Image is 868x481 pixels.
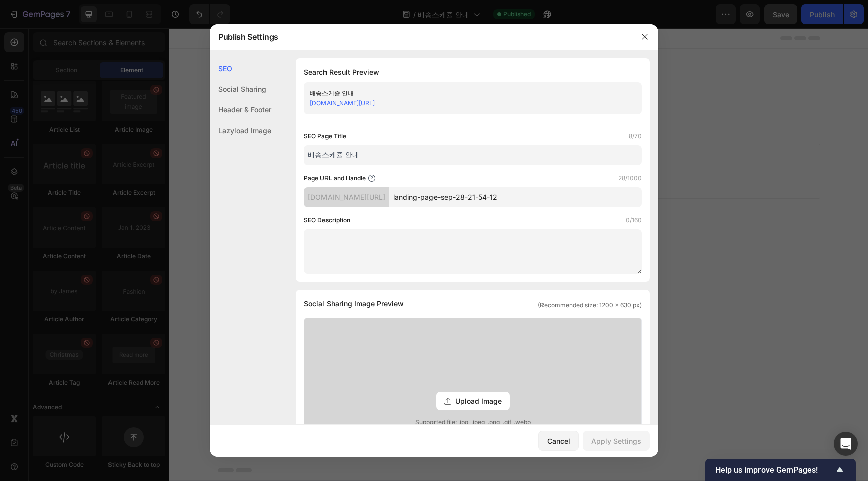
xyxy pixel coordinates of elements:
span: then drag & drop elements [386,145,461,154]
label: 28/1000 [618,173,642,183]
div: Open Intercom Messenger [834,432,858,456]
label: 8/70 [629,131,642,141]
div: Apply Settings [591,436,641,446]
span: inspired by CRO experts [237,145,305,154]
span: Add section [325,110,373,121]
div: Generate layout [320,133,373,143]
div: Publish Settings [210,24,632,50]
p: Publish the page to see the content. [56,53,643,63]
span: Supported file: .jpg, .jpeg, .png, .gif, .webp [304,418,641,427]
div: Lazyload Image [210,120,271,141]
a: [DOMAIN_NAME][URL] [310,99,375,107]
span: Social Sharing Image Preview [304,298,404,310]
div: Add blank section [394,133,455,143]
label: 0/160 [626,215,642,225]
input: Handle [389,187,642,207]
div: 배송스케쥴 안내 [310,88,619,98]
button: Show survey - Help us improve GemPages! [715,464,846,476]
input: Title [304,145,642,165]
button: Cancel [538,431,579,451]
div: Social Sharing [210,79,271,99]
label: Page URL and Handle [304,173,366,183]
div: Cancel [547,436,570,446]
span: Help us improve GemPages! [715,465,834,475]
h1: Search Result Preview [304,66,642,78]
span: (Recommended size: 1200 x 630 px) [538,301,642,310]
span: Upload Image [455,396,502,406]
div: Header & Footer [210,99,271,120]
button: Apply Settings [583,431,650,451]
div: Choose templates [241,133,302,143]
label: SEO Description [304,215,350,225]
span: from URL or image [319,145,373,154]
label: SEO Page Title [304,131,346,141]
div: [DOMAIN_NAME][URL] [304,187,389,207]
div: SEO [210,58,271,79]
